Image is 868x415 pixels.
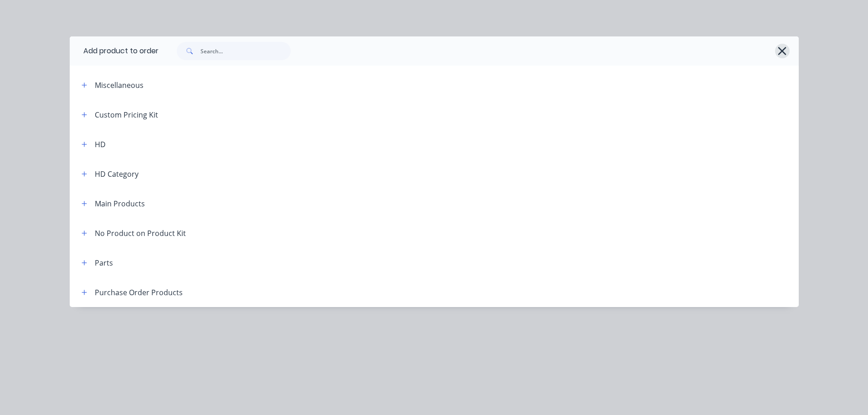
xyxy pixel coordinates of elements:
[95,169,139,179] div: HD Category
[200,42,291,60] input: Search...
[95,257,113,268] div: Parts
[95,228,186,239] div: No Product on Product Kit
[70,36,159,66] div: Add product to order
[95,198,145,209] div: Main Products
[95,139,106,150] div: HD
[95,109,158,120] div: Custom Pricing Kit
[95,80,144,91] div: Miscellaneous
[95,287,183,298] div: Purchase Order Products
